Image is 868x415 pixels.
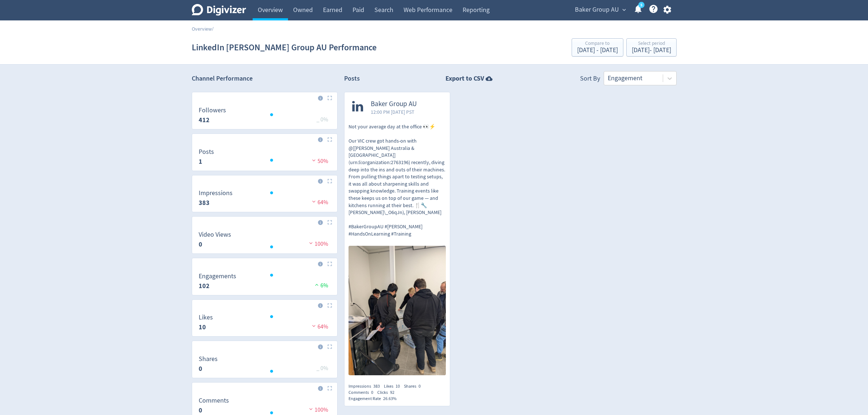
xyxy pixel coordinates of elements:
[445,74,484,83] strong: Export to CSV
[640,3,642,8] text: 5
[316,116,328,123] span: _ 0%
[621,7,627,13] span: expand_more
[199,148,214,156] dt: Posts
[373,383,380,389] span: 383
[349,389,377,396] div: Comments
[195,314,334,333] svg: Likes 10
[577,47,618,54] div: [DATE] - [DATE]
[419,383,421,389] span: 0
[349,246,446,376] img: https://media.cf.digivizer.com/images/linkedin-137139445-urn:li:ugcPost:7371029664720408576-1789e...
[626,38,677,57] button: Select period[DATE]- [DATE]
[199,406,202,415] strong: 0
[313,282,320,287] img: positive-performance.svg
[310,158,328,165] span: 50%
[396,383,400,389] span: 10
[575,4,619,16] span: Baker Group AU
[632,47,671,54] div: [DATE] - [DATE]
[310,323,328,330] span: 64%
[349,383,384,389] div: Impressions
[192,74,338,83] h2: Channel Performance
[199,396,229,405] dt: Comments
[195,190,334,209] svg: Impressions 383
[307,240,328,248] span: 100%
[195,273,334,292] svg: Engagements 102
[199,323,206,331] strong: 10
[327,303,332,308] img: Placeholder
[371,108,417,116] span: 12:00 PM [DATE] PST
[212,26,214,32] span: /
[638,2,645,8] a: 5
[327,137,332,142] img: Placeholder
[310,323,318,329] img: negative-performance.svg
[307,406,315,412] img: negative-performance.svg
[310,199,328,206] span: 64%
[404,383,425,389] div: Shares
[199,106,226,115] dt: Followers
[371,100,417,108] span: Baker Group AU
[199,272,236,280] dt: Engagements
[316,365,328,372] span: _ 0%
[371,389,373,395] span: 0
[345,92,450,377] a: Baker Group AU12:00 PM [DATE] PSTNot your average day at the office 👀⚡️ Our VIC crew got hands-on...
[310,158,318,163] img: negative-performance.svg
[327,344,332,349] img: Placeholder
[192,36,377,59] h1: LinkedIn [PERSON_NAME] Group AU Performance
[327,179,332,183] img: Placeholder
[632,41,671,47] div: Select period
[344,74,360,85] h2: Posts
[349,396,401,402] div: Engagement Rate
[199,198,210,207] strong: 383
[199,157,202,166] strong: 1
[199,313,213,322] dt: Likes
[384,383,404,389] div: Likes
[580,74,600,85] div: Sort By
[199,230,231,239] dt: Video Views
[195,148,334,168] svg: Posts 1
[199,282,210,290] strong: 102
[192,26,212,32] a: Overview
[572,4,628,16] button: Baker Group AU
[390,389,394,395] span: 92
[307,240,315,246] img: negative-performance.svg
[313,282,328,289] span: 6%
[327,261,332,266] img: Placeholder
[199,355,218,363] dt: Shares
[310,199,318,204] img: negative-performance.svg
[195,356,334,375] svg: Shares 0
[383,396,397,402] span: 26.63%
[199,364,202,373] strong: 0
[199,116,210,124] strong: 412
[307,406,328,414] span: 100%
[349,123,446,238] p: Not your average day at the office 👀⚡️ Our VIC crew got hands-on with @[[PERSON_NAME] Australia &...
[572,38,623,57] button: Compare to[DATE] - [DATE]
[327,96,332,100] img: Placeholder
[199,240,202,249] strong: 0
[195,107,334,126] svg: Followers 412
[577,41,618,47] div: Compare to
[377,389,398,396] div: Clicks
[327,386,332,391] img: Placeholder
[199,189,233,197] dt: Impressions
[327,220,332,225] img: Placeholder
[195,231,334,251] svg: Video Views 0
